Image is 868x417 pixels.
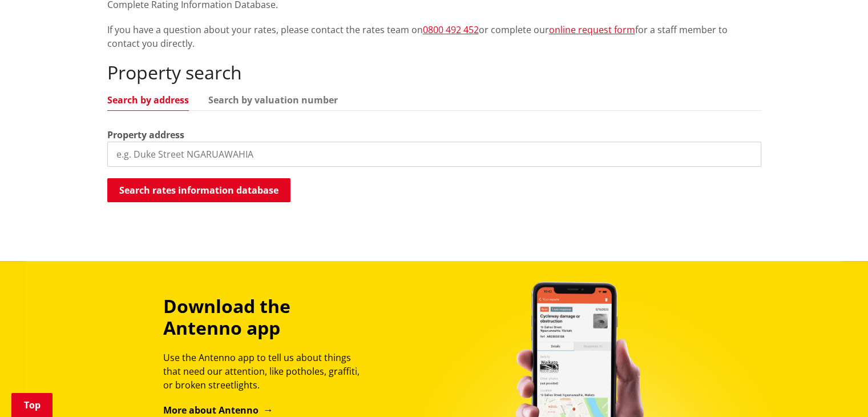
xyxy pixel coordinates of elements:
a: online request form [549,23,635,36]
label: Property address [107,128,184,142]
input: e.g. Duke Street NGARUAWAHIA [107,142,761,167]
a: Top [11,393,53,417]
button: Search rates information database [107,178,290,202]
h3: Download the Antenno app [163,295,370,339]
h2: Property search [107,62,761,83]
p: If you have a question about your rates, please contact the rates team on or complete our for a s... [107,23,761,50]
iframe: Messenger Launcher [815,369,857,410]
a: More about Antenno [163,404,273,416]
a: Search by address [107,95,189,105]
a: 0800 492 452 [423,23,479,36]
a: Search by valuation number [208,95,338,105]
p: Use the Antenno app to tell us about things that need our attention, like potholes, graffiti, or ... [163,351,370,392]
